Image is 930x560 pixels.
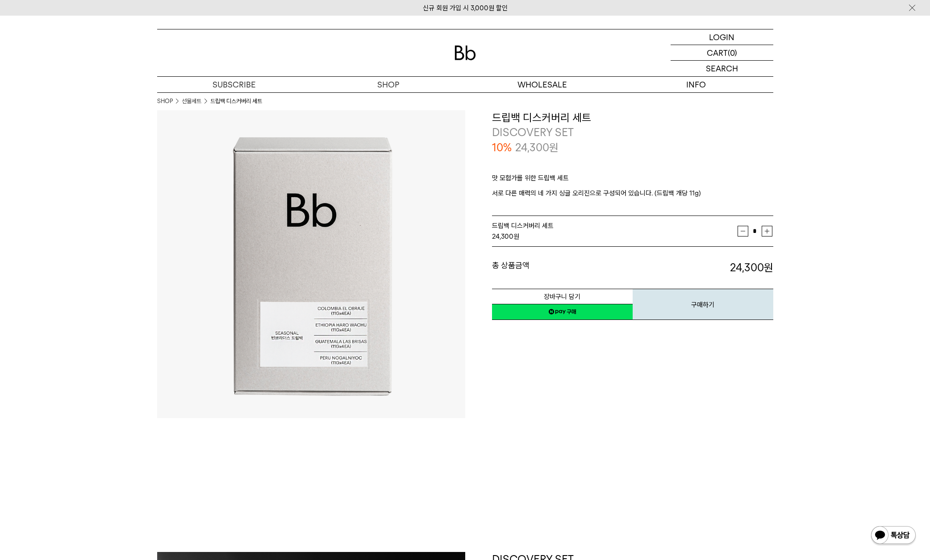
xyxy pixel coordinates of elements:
h3: 드립백 디스커버리 세트 [492,110,773,125]
button: 구매하기 [633,289,773,320]
button: 증가 [762,226,772,236]
p: (0) [728,45,737,60]
dt: 총 상품금액 [492,260,633,275]
a: 선물세트 [182,97,201,106]
p: SEARCH [706,61,738,76]
b: 원 [764,261,773,274]
button: 장바구니 담기 [492,289,633,304]
p: LOGIN [709,29,734,45]
a: 신규 회원 가입 시 3,000원 할인 [423,4,508,12]
a: SUBSCRIBE [157,77,311,92]
p: WHOLESALE [465,77,619,92]
a: SHOP [311,77,465,92]
a: CART (0) [671,45,773,61]
a: LOGIN [671,29,773,45]
span: 원 [549,141,559,154]
p: 맛 모험가를 위한 드립백 세트 [492,173,773,188]
strong: 24,300 [730,261,773,274]
p: CART [707,45,728,60]
p: 10% [492,140,512,155]
img: 드립백 디스커버리 세트 [157,110,465,418]
p: DISCOVERY SET [492,125,773,140]
a: 새창 [492,304,633,320]
div: 원 [492,231,738,242]
img: 로고 [455,46,476,60]
p: 서로 다른 매력의 네 가지 싱글 오리진으로 구성되어 있습니다. (드립백 개당 11g) [492,188,773,199]
a: SHOP [157,97,173,106]
strong: 24,300 [492,232,513,241]
li: 드립백 디스커버리 세트 [210,97,262,106]
span: 드립백 디스커버리 세트 [492,222,554,230]
img: 카카오톡 채널 1:1 채팅 버튼 [870,525,917,547]
p: INFO [619,77,773,92]
p: 24,300 [515,140,559,155]
button: 감소 [738,226,748,236]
